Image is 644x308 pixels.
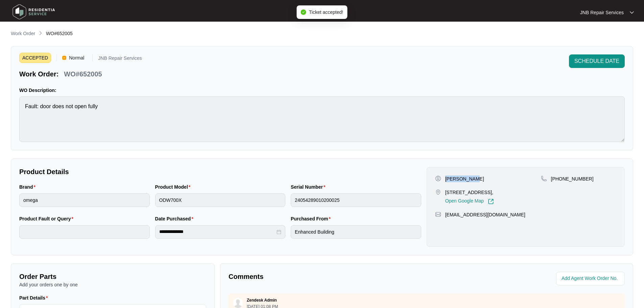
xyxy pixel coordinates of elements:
p: [PHONE_NUMBER] [551,175,594,182]
p: WO Description: [19,87,625,94]
input: Date Purchased [159,228,276,235]
label: Product Fault or Query [19,215,76,222]
a: Work Order [9,30,37,38]
img: user.svg [233,298,243,308]
p: [EMAIL_ADDRESS][DOMAIN_NAME] [445,211,525,218]
img: map-pin [435,189,441,195]
p: [STREET_ADDRESS], [445,189,494,196]
img: chevron-right [38,30,43,36]
p: JNB Repair Services [98,56,142,63]
span: check-circle [301,9,306,15]
span: SCHEDULE DATE [574,57,619,65]
span: WO#652005 [46,31,73,36]
input: Product Model [155,193,286,207]
input: Add Agent Work Order No. [562,275,621,283]
img: residentia service logo [10,2,57,22]
input: Purchased From [291,225,421,239]
p: Order Parts [19,272,206,281]
p: Add your orders one by one [19,281,206,288]
p: JNB Repair Services [580,9,624,16]
p: Work Order: [19,69,58,79]
a: Open Google Map [445,198,494,205]
label: Product Model [155,184,193,190]
label: Brand [19,184,38,190]
input: Product Fault or Query [19,225,150,239]
p: Zendesk Admin [247,298,277,303]
span: ACCEPTED [19,53,51,63]
label: Date Purchased [155,215,196,222]
p: Work Order [11,30,35,37]
button: SCHEDULE DATE [569,54,625,68]
input: Serial Number [291,193,421,207]
textarea: Fault: door does not open fully [19,96,625,142]
img: dropdown arrow [630,11,634,14]
img: map-pin [541,175,547,182]
p: [PERSON_NAME] [445,175,484,182]
label: Serial Number [291,184,328,190]
img: Vercel Logo [62,56,66,60]
span: Normal [66,53,87,63]
img: user-pin [435,175,441,182]
p: Comments [229,272,422,281]
label: Part Details [19,294,51,301]
p: Product Details [19,167,421,176]
p: WO#652005 [64,69,102,79]
input: Brand [19,193,150,207]
label: Purchased From [291,215,333,222]
img: map-pin [435,211,441,217]
span: Ticket accepted! [309,9,343,15]
img: Link-External [488,198,494,205]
